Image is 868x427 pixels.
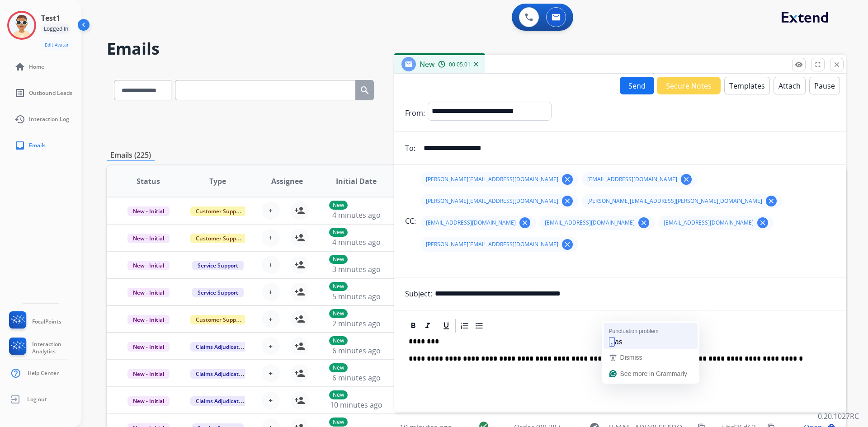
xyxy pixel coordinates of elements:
button: + [262,256,280,274]
p: From: [405,108,425,118]
mat-icon: history [14,114,25,125]
div: Ordered List [458,319,472,333]
button: Edit Avatar [41,40,72,50]
span: Status [137,176,160,187]
mat-icon: search [359,85,370,96]
span: Customer Support [190,315,249,324]
mat-icon: person_add [294,205,305,216]
span: New - Initial [127,261,170,270]
mat-icon: person_add [294,368,305,379]
span: 4 minutes ago [332,237,381,247]
span: Claims Adjudication [190,369,252,379]
span: [EMAIL_ADDRESS][DOMAIN_NAME] [664,219,754,226]
span: + [269,232,273,243]
span: Customer Support [190,234,249,243]
p: New [329,390,348,399]
span: New [420,59,434,69]
span: [PERSON_NAME][EMAIL_ADDRESS][PERSON_NAME][DOMAIN_NAME] [587,197,762,205]
span: New - Initial [127,396,170,406]
span: 6 minutes ago [332,346,381,356]
button: + [262,202,280,220]
span: [PERSON_NAME][EMAIL_ADDRESS][DOMAIN_NAME] [426,176,558,183]
div: Bullet List [472,319,486,333]
span: 00:05:01 [449,61,471,68]
mat-icon: clear [563,175,571,183]
span: [PERSON_NAME][EMAIL_ADDRESS][DOMAIN_NAME] [426,241,558,248]
span: Interaction Log [29,116,69,123]
p: Emails (225) [107,150,155,161]
p: New [329,228,348,237]
span: 5 minutes ago [332,291,381,301]
mat-icon: clear [563,197,571,205]
mat-icon: clear [759,219,767,227]
span: New - Initial [127,369,170,379]
mat-icon: remove_red_eye [795,61,803,69]
span: + [269,341,273,352]
p: New [329,255,348,264]
span: 4 minutes ago [332,210,381,220]
mat-icon: close [833,61,841,69]
button: + [262,229,280,247]
button: Templates [724,77,770,94]
p: New [329,309,348,318]
button: + [262,283,280,301]
button: Secure Notes [657,77,721,94]
span: Initial Date [336,176,377,187]
span: Outbound Leads [29,89,72,97]
mat-icon: person_add [294,259,305,270]
span: Service Support [192,261,244,270]
a: FocalPoints [7,311,61,332]
span: + [269,314,273,324]
mat-icon: person_add [294,314,305,324]
span: New - Initial [127,288,170,297]
span: + [269,205,273,216]
span: [EMAIL_ADDRESS][DOMAIN_NAME] [545,219,635,226]
p: New [329,418,348,427]
span: [EMAIL_ADDRESS][DOMAIN_NAME] [587,176,677,183]
span: Assignee [271,176,303,187]
mat-icon: clear [682,175,690,183]
button: + [262,310,280,328]
div: To enrich screen reader interactions, please activate Accessibility in Grammarly extension settings [405,334,835,427]
span: Claims Adjudication [190,396,252,406]
span: New - Initial [127,234,170,243]
mat-icon: clear [563,240,571,249]
span: Type [209,176,226,187]
mat-icon: clear [640,219,648,227]
mat-icon: inbox [14,140,25,151]
p: 0.20.1027RC [818,411,859,422]
button: + [262,391,280,409]
mat-icon: list_alt [14,88,25,99]
span: Service Support [192,288,244,297]
button: Pause [809,77,840,94]
span: [PERSON_NAME][EMAIL_ADDRESS][DOMAIN_NAME] [426,197,558,205]
mat-icon: person_add [294,286,305,297]
span: Interaction Analytics [32,341,81,355]
button: + [262,337,280,355]
div: Italic [421,319,434,333]
span: 2 minutes ago [332,319,381,328]
p: New [329,282,348,291]
div: Bold [406,319,420,333]
span: FocalPoints [32,318,61,325]
p: New [329,363,348,372]
mat-icon: home [14,61,25,72]
h2: Emails [107,40,846,58]
button: + [262,364,280,382]
button: Attach [774,77,806,94]
p: New [329,201,348,210]
p: CC: [405,216,416,226]
span: Customer Support [190,206,249,216]
span: New - Initial [127,342,170,352]
span: Log out [27,396,47,403]
mat-icon: fullscreen [814,61,822,69]
mat-icon: clear [521,219,529,227]
span: Emails [29,142,46,149]
span: + [269,368,273,379]
span: 3 minutes ago [332,264,381,274]
span: + [269,259,273,270]
h3: Test1 [41,13,60,23]
a: Interaction Analytics [7,338,81,358]
mat-icon: person_add [294,395,305,406]
button: Send [620,77,654,94]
